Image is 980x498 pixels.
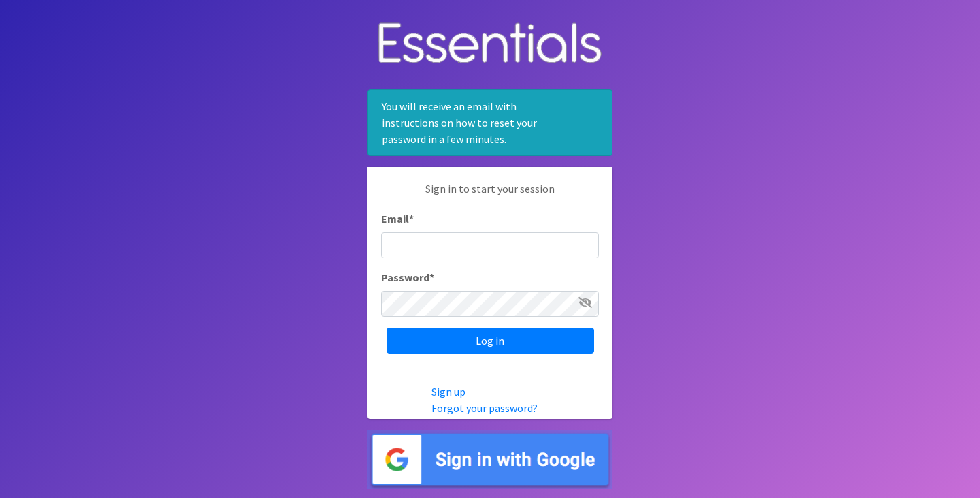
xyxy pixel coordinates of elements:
a: Forgot your password? [431,401,538,415]
label: Password [381,269,434,285]
label: Email [381,211,414,227]
p: Sign in to start your session [381,181,599,211]
img: Sign in with Google [367,430,612,489]
a: Sign up [431,385,465,399]
abbr: required [429,270,434,284]
abbr: required [409,212,414,225]
img: Human Essentials [367,9,612,79]
div: You will receive an email with instructions on how to reset your password in a few minutes. [367,89,612,156]
input: Log in [387,328,594,354]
